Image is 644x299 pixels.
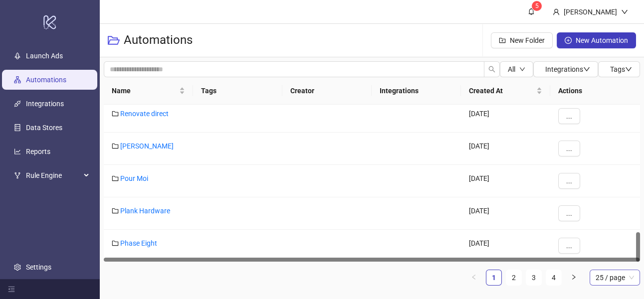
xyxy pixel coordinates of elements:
[499,37,506,44] span: folder-add
[120,110,169,118] a: Renovate direct
[112,240,119,247] span: folder
[558,205,580,221] button: ...
[625,66,632,73] span: down
[535,2,539,9] span: 5
[566,270,582,286] li: Next Page
[519,66,525,72] span: down
[26,165,81,185] span: Rule Engine
[571,274,577,280] span: right
[193,77,282,105] th: Tags
[566,145,572,152] span: ...
[112,143,119,149] span: folder
[26,52,63,60] a: Launch Ads
[26,100,64,108] a: Integrations
[112,85,177,96] span: Name
[621,8,628,15] span: down
[469,85,534,96] span: Created At
[508,65,515,73] span: All
[112,110,119,117] span: folder
[546,270,561,285] a: 4
[461,77,550,105] th: Created At
[8,286,15,293] span: menu-fold
[598,61,640,77] button: Tagsdown
[486,270,501,285] a: 1
[546,270,562,286] li: 4
[466,270,482,286] li: Previous Page
[558,141,580,156] button: ...
[372,77,461,105] th: Integrations
[566,209,572,217] span: ...
[553,8,560,15] span: user
[120,142,174,150] a: [PERSON_NAME]
[566,112,572,120] span: ...
[491,32,553,48] button: New Folder
[565,37,572,44] span: plus-circle
[466,270,482,286] button: left
[566,177,572,185] span: ...
[112,207,119,214] span: folder
[557,32,636,48] button: New Automation
[596,270,634,285] span: 25 / page
[532,1,542,11] sup: 5
[560,6,621,17] div: [PERSON_NAME]
[486,270,502,286] li: 1
[488,66,495,73] span: search
[461,230,550,262] div: [DATE]
[14,172,21,179] span: fork
[461,100,550,133] div: [DATE]
[461,197,550,230] div: [DATE]
[124,32,193,48] h3: Automations
[471,274,477,280] span: left
[506,270,522,286] li: 2
[104,77,193,105] th: Name
[112,175,119,182] span: folder
[528,8,535,15] span: bell
[526,270,541,285] a: 3
[576,36,628,44] span: New Automation
[550,77,640,105] th: Actions
[461,133,550,165] div: [DATE]
[510,36,545,44] span: New Folder
[500,61,533,77] button: Alldown
[533,61,598,77] button: Integrationsdown
[108,34,120,46] span: folder-open
[610,65,632,73] span: Tags
[566,270,582,286] button: right
[558,108,580,124] button: ...
[566,242,572,250] span: ...
[26,124,62,132] a: Data Stores
[461,165,550,197] div: [DATE]
[558,238,580,254] button: ...
[506,270,521,285] a: 2
[590,270,640,286] div: Page Size
[558,173,580,189] button: ...
[120,207,170,215] a: Plank Hardware
[583,66,590,73] span: down
[120,174,148,182] a: Pour Moi
[26,76,66,84] a: Automations
[120,239,157,247] a: Phase Eight
[545,65,590,73] span: Integrations
[26,263,51,271] a: Settings
[26,148,50,155] a: Reports
[282,77,372,105] th: Creator
[526,270,542,286] li: 3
